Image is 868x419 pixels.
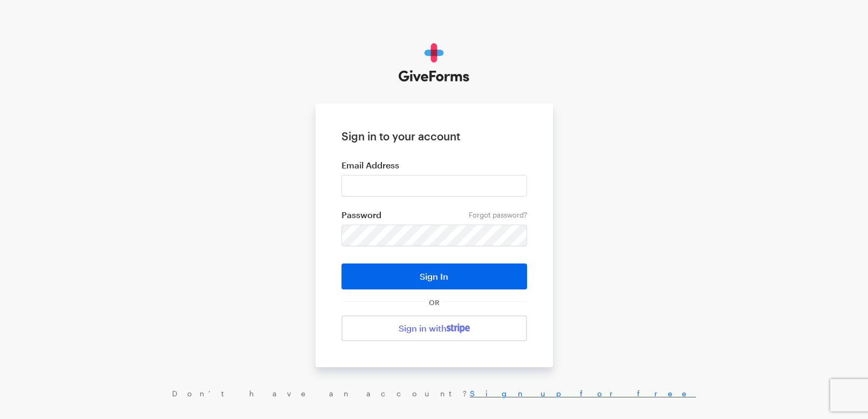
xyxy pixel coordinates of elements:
[341,130,527,143] h1: Sign in to your account
[399,43,469,82] img: GiveForms
[341,160,527,171] label: Email Address
[427,298,442,307] span: OR
[341,315,527,341] a: Sign in with
[447,323,470,333] img: stripe-07469f1003232ad58a8838275b02f7af1ac9ba95304e10fa954b414cd571f63b.svg
[341,209,527,220] label: Password
[470,389,696,398] a: Sign up for free
[469,211,527,219] a: Forgot password?
[341,263,527,289] button: Sign In
[11,389,857,398] div: Don’t have an account?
